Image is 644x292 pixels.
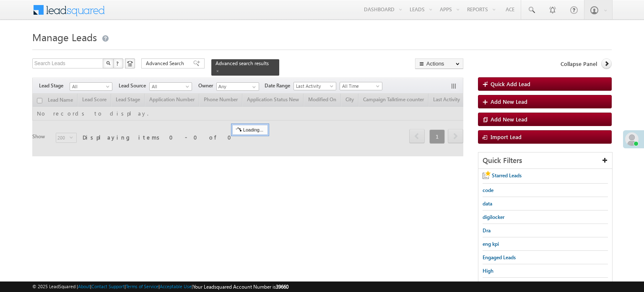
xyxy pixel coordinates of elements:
span: All [70,83,110,90]
div: Quick Filters [478,153,612,169]
span: Engaged Leads [483,254,516,260]
span: ? [116,60,120,67]
span: Advanced Search [146,60,187,67]
a: All [70,82,112,91]
span: Advanced search results [216,60,269,66]
span: Lead Stage [39,82,70,89]
span: Import Lead [491,133,522,140]
a: All Time [340,82,382,90]
span: data [483,200,492,207]
button: Actions [415,58,463,69]
a: All [149,82,192,91]
img: Search [106,61,110,65]
span: Starred Leads [492,172,522,179]
div: Loading... [232,125,268,135]
span: eng kpi [483,241,499,247]
a: Acceptable Use [160,284,192,289]
a: Terms of Service [126,284,158,289]
a: Show All Items [248,83,258,91]
span: Add New Lead [491,98,527,105]
span: Date Range [265,82,293,89]
span: Manage Leads [32,30,97,44]
span: High [483,268,493,274]
span: Quick Add Lead [491,80,530,87]
span: Add New Lead [491,116,527,123]
span: All Time [340,82,380,90]
a: Last Activity [293,82,336,90]
span: Collapse Panel [561,60,597,68]
span: © 2025 LeadSquared | | | | | [32,283,288,291]
span: digilocker [483,214,504,220]
span: All [150,83,190,90]
span: 39660 [276,284,288,290]
span: Dra [483,227,491,234]
span: Lead Source [119,82,149,89]
a: Contact Support [91,284,125,289]
a: About [78,284,90,289]
span: Your Leadsquared Account Number is [193,284,288,290]
span: Last Activity [294,82,334,90]
span: Owner [198,82,216,89]
input: Type to Search [216,82,259,91]
span: code [483,187,493,193]
button: ? [113,58,123,68]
